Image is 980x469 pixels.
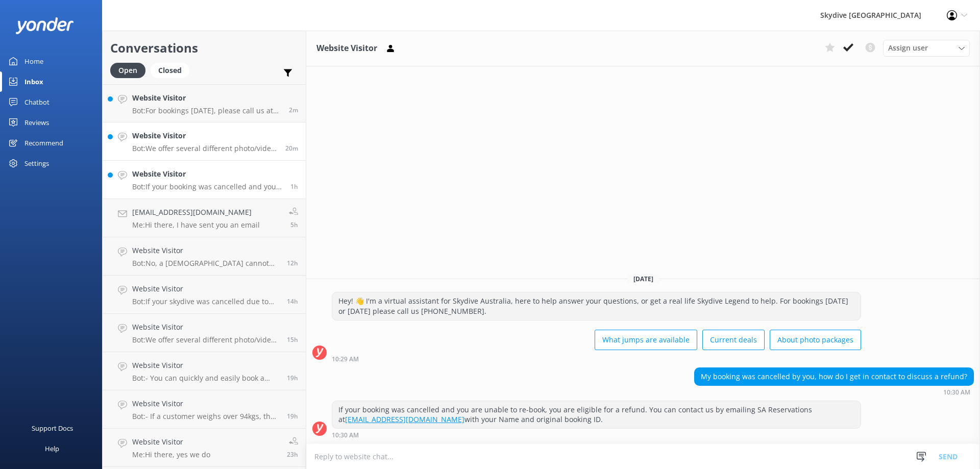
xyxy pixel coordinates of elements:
div: Chatbot [24,92,50,112]
p: Bot: We offer several different photo/video packages! The Dedicated/Ultimate packages provide the... [132,144,278,153]
div: Home [24,51,43,71]
button: About photo packages [770,330,861,350]
h4: Website Visitor [132,283,279,294]
a: Website VisitorBot:If your booking was cancelled and you are unable to re-book, you are eligible ... [103,161,306,199]
div: Inbox [24,71,43,92]
p: Me: Hi there, I have sent you an email [132,220,260,230]
h3: Website Visitor [316,42,377,55]
a: [EMAIL_ADDRESS][DOMAIN_NAME]Me:Hi there, I have sent you an email5h [103,199,306,237]
span: [DATE] [627,275,659,283]
p: Bot: - You can quickly and easily book a tandem skydive online and see live availability by click... [132,374,279,383]
p: Bot: No, a [DEMOGRAPHIC_DATA] cannot skydive as the minimum age to participate is [DEMOGRAPHIC_DA... [132,259,279,268]
h4: Website Visitor [132,360,279,371]
h2: Conversations [110,38,298,58]
a: Website VisitorBot:We offer several different photo/video packages! The Dedicated/Ultimate packag... [103,122,306,161]
p: Bot: For bookings [DATE], please call us at [PHONE_NUMBER]. [132,106,281,115]
div: Hey! 👋 I'm a virtual assistant for Skydive Australia, here to help answer your questions, or get ... [332,292,861,319]
p: Bot: If your skydive was cancelled due to weather conditions and you are unable to re-book becaus... [132,297,279,306]
a: Website VisitorBot:- You can quickly and easily book a tandem skydive online and see live availab... [103,352,306,390]
button: What jumps are available [595,330,697,350]
a: [EMAIL_ADDRESS][DOMAIN_NAME] [345,414,464,424]
span: Oct 12 2025 10:30am (UTC +10:00) Australia/Brisbane [290,182,298,191]
a: Closed [151,64,194,76]
strong: 10:30 AM [943,389,970,396]
p: Me: Hi there, yes we do [132,450,210,459]
span: Oct 12 2025 06:44am (UTC +10:00) Australia/Brisbane [290,220,298,229]
a: Website VisitorBot:- If a customer weighs over 94kgs, the Reservations team must be notified prio... [103,390,306,429]
h4: Website Visitor [132,436,210,448]
a: Website VisitorMe:Hi there, yes we do23h [103,429,306,467]
span: Oct 11 2025 04:29pm (UTC +10:00) Australia/Brisbane [287,412,298,421]
div: Closed [151,63,189,78]
h4: [EMAIL_ADDRESS][DOMAIN_NAME] [132,207,260,218]
div: Settings [24,153,49,174]
a: Website VisitorBot:For bookings [DATE], please call us at [PHONE_NUMBER].2m [103,84,306,122]
p: Bot: We offer several different photo/video packages. The Dedicated/Ultimate packages provide the... [132,335,279,344]
a: Open [110,64,151,76]
div: Oct 12 2025 10:30am (UTC +10:00) Australia/Brisbane [332,431,861,438]
div: Oct 12 2025 10:30am (UTC +10:00) Australia/Brisbane [694,388,974,396]
a: Website VisitorBot:We offer several different photo/video packages. The Dedicated/Ultimate packag... [103,314,306,352]
h4: Website Visitor [132,168,283,180]
div: Support Docs [32,418,73,438]
div: Recommend [24,133,63,153]
img: yonder-white-logo.png [15,17,74,34]
span: Assign user [888,42,928,54]
strong: 10:29 AM [332,356,359,362]
strong: 10:30 AM [332,432,359,438]
p: Bot: If your booking was cancelled and you are unable to re-book, you are eligible for a refund. ... [132,182,283,191]
h4: Website Visitor [132,322,279,333]
span: Oct 12 2025 12:02pm (UTC +10:00) Australia/Brisbane [289,106,298,114]
div: Reviews [24,112,49,133]
h4: Website Visitor [132,92,281,104]
div: My booking was cancelled by you, how do I get in contact to discuss a refund? [695,368,973,385]
span: Oct 11 2025 11:49pm (UTC +10:00) Australia/Brisbane [287,259,298,267]
div: If your booking was cancelled and you are unable to re-book, you are eligible for a refund. You c... [332,401,861,428]
h4: Website Visitor [132,130,278,141]
span: Oct 12 2025 11:44am (UTC +10:00) Australia/Brisbane [285,144,298,153]
div: Assign User [883,40,970,56]
span: Oct 11 2025 09:46pm (UTC +10:00) Australia/Brisbane [287,297,298,306]
a: Website VisitorBot:No, a [DEMOGRAPHIC_DATA] cannot skydive as the minimum age to participate is [... [103,237,306,276]
div: Help [45,438,59,459]
button: Current deals [702,330,765,350]
h4: Website Visitor [132,398,279,409]
span: Oct 11 2025 04:58pm (UTC +10:00) Australia/Brisbane [287,374,298,382]
p: Bot: - If a customer weighs over 94kgs, the Reservations team must be notified prior to the jump ... [132,412,279,421]
h4: Website Visitor [132,245,279,256]
span: Oct 11 2025 12:59pm (UTC +10:00) Australia/Brisbane [287,450,298,459]
span: Oct 11 2025 08:57pm (UTC +10:00) Australia/Brisbane [287,335,298,344]
div: Oct 12 2025 10:29am (UTC +10:00) Australia/Brisbane [332,355,861,362]
div: Open [110,63,145,78]
a: Website VisitorBot:If your skydive was cancelled due to weather conditions and you are unable to ... [103,276,306,314]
